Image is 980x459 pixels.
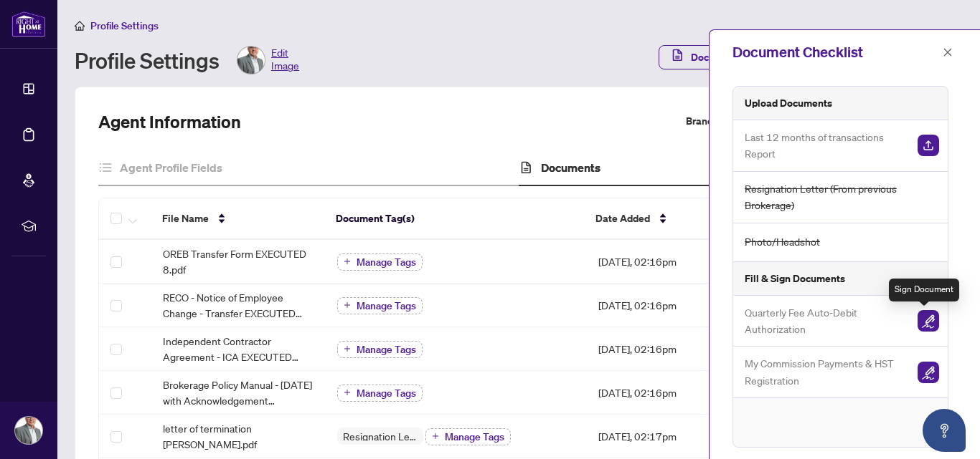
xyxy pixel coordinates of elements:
span: Brokerage Policy Manual - [DATE] with Acknowledgement EXECUTED 1.pdf [163,377,314,408]
span: plus [344,301,351,309]
img: logo [11,11,46,37]
h2: Agent Information [98,110,241,133]
td: [DATE], 02:16pm [587,240,753,284]
td: [DATE], 02:16pm [587,327,753,371]
span: My Commission Payments & HST Registration [745,355,906,389]
div: Profile Settings [75,46,299,74]
button: Manage Tags [337,385,423,402]
img: Sign Document [918,310,939,332]
span: Resignation Letter (From previous Brokerage) [745,180,939,214]
span: plus [344,389,351,396]
span: Manage Tags [445,432,504,442]
span: OREB Transfer Form EXECUTED 8.pdf [163,246,314,277]
span: Date Added [595,211,650,226]
th: Document Tag(s) [324,198,584,240]
img: Upload Document [918,135,939,156]
span: home [75,21,85,31]
div: Document Checklist [732,42,938,63]
span: Manage Tags [357,301,416,311]
h5: Fill & Sign Documents [745,271,845,286]
button: Manage Tags [337,297,423,314]
span: Document Checklist [691,46,783,69]
div: Sign Document [889,279,959,301]
img: Profile Icon [237,47,265,74]
button: Manage Tags [425,428,511,445]
td: [DATE], 02:16pm [587,284,753,327]
span: File Name [162,211,209,226]
span: plus [432,433,439,440]
td: [DATE], 02:17pm [587,415,753,458]
span: Quarterly Fee Auto-Debit Authorization [745,304,906,338]
span: plus [344,258,351,265]
h4: Agent Profile Fields [120,159,222,176]
span: Profile Settings [90,19,159,32]
h4: Documents [541,159,600,176]
span: Resignation Letter (From previous Brokerage) [337,431,423,441]
button: Document Checklist [659,45,795,69]
td: [DATE], 02:16pm [587,371,753,415]
span: letter of termination [PERSON_NAME].pdf [163,420,314,452]
th: File Name [151,198,324,240]
img: Profile Icon [15,417,42,444]
span: Last 12 months of transactions Report [745,129,906,163]
span: Manage Tags [357,388,416,398]
h5: Upload Documents [745,95,832,111]
span: Edit Image [271,46,299,74]
span: Independent Contractor Agreement - ICA EXECUTED 7.pdf [163,333,314,364]
span: RECO - Notice of Employee Change - Transfer EXECUTED 7.pdf [163,289,314,321]
span: close [943,47,953,57]
button: Manage Tags [337,253,423,271]
span: Manage Tags [357,344,416,354]
label: Branch: [686,113,720,130]
button: Manage Tags [337,341,423,358]
th: Date Added [584,198,748,240]
button: Open asap [923,409,966,452]
span: Photo/Headshot [745,233,820,250]
span: plus [344,345,351,352]
img: Sign Document [918,362,939,383]
span: Manage Tags [357,257,416,267]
